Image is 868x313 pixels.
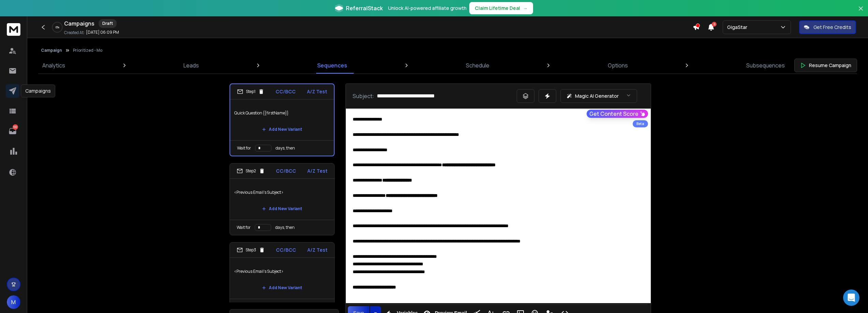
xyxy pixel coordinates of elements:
[237,168,265,174] div: Step 2
[237,247,265,253] div: Step 3
[42,61,65,69] p: Analytics
[256,281,308,295] button: Add New Variant
[313,57,351,74] a: Sequences
[560,89,637,103] button: Magic AI Generator
[276,247,296,253] p: CC/BCC
[64,30,85,35] p: Created At:
[237,225,251,230] p: Wait for
[587,110,648,118] button: Get Content Score
[276,168,296,174] p: CC/BCC
[604,57,632,74] a: Options
[466,61,489,69] p: Schedule
[523,5,528,12] span: →
[234,262,330,281] p: <Previous Email's Subject>
[234,183,330,202] p: <Previous Email's Subject>
[856,4,865,20] button: Close banner
[307,88,327,95] p: A/Z Test
[575,93,619,99] p: Magic AI Generator
[388,5,467,12] p: Unlock AI-powered affiliate growth
[276,145,295,151] p: days, then
[843,289,859,306] div: Open Intercom Messenger
[256,123,308,136] button: Add New Variant
[608,61,628,69] p: Options
[256,202,308,216] button: Add New Variant
[41,48,62,53] button: Campaign
[317,61,347,69] p: Sequences
[73,48,102,53] p: Prioritized - Mo
[275,225,295,230] p: days, then
[742,57,789,74] a: Subsequences
[712,22,717,27] span: 5
[230,163,335,235] li: Step2CC/BCCA/Z Test<Previous Email's Subject>Add New VariantWait fordays, then
[38,57,69,74] a: Analytics
[353,92,374,100] p: Subject:
[469,2,533,14] button: Claim Lifetime Deal→
[276,88,296,95] p: CC/BCC
[13,124,18,130] p: 102
[179,57,203,74] a: Leads
[794,59,857,72] button: Resume Campaign
[7,295,20,309] button: M
[307,168,327,174] p: A/Z Test
[6,124,19,138] a: 102
[21,84,55,97] div: Campaigns
[64,19,94,28] h1: Campaigns
[183,61,199,69] p: Leads
[462,57,494,74] a: Schedule
[746,61,785,69] p: Subsequences
[237,145,251,151] p: Wait for
[230,83,335,156] li: Step1CC/BCCA/Z TestQuick Question {{firstName}}Add New VariantWait fordays, then
[234,104,330,123] p: Quick Question {{firstName}}
[237,89,264,95] div: Step 1
[86,30,119,35] p: [DATE] 06:09 PM
[56,25,59,29] p: 0 %
[799,20,856,34] button: Get Free Credits
[813,24,851,31] p: Get Free Credits
[346,4,383,12] span: ReferralStack
[633,120,648,127] div: Beta
[307,247,327,253] p: A/Z Test
[727,24,750,31] p: GigaStar
[99,19,117,28] div: Draft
